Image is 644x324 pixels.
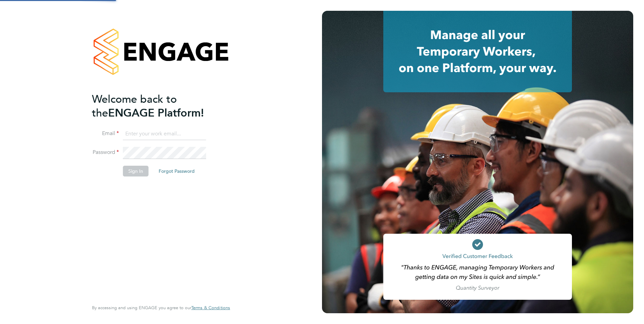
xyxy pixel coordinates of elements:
button: Forgot Password [153,166,200,176]
label: Email [92,130,119,137]
a: Terms & Conditions [191,305,230,311]
span: Terms & Conditions [191,305,230,311]
h2: ENGAGE Platform! [92,92,223,120]
span: By accessing and using ENGAGE you agree to our [92,305,230,311]
label: Password [92,149,119,156]
button: Sign In [123,166,149,176]
input: Enter your work email... [123,128,206,140]
span: Welcome back to the [92,93,177,120]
